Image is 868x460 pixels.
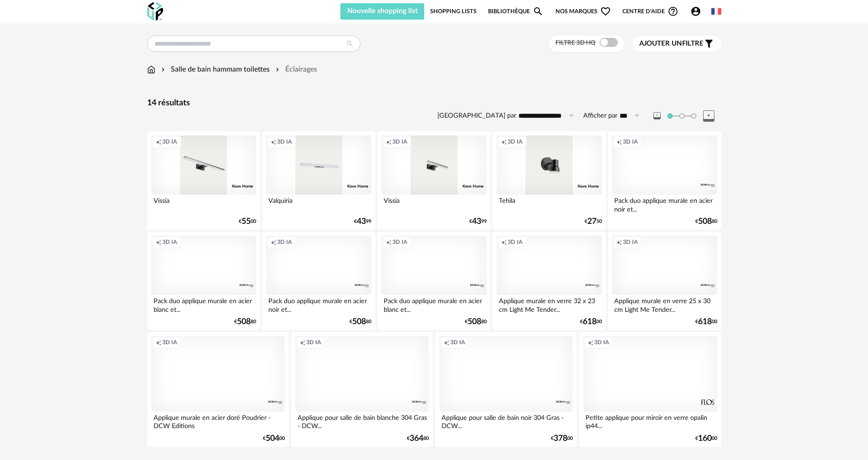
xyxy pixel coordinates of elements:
div: Petite applique pour miroir en verre opalin ip44... [583,412,717,430]
span: Ajouter un [639,40,682,47]
div: Applique murale en verre 25 x 30 cm Light Me Tender... [612,295,717,313]
button: Ajouter unfiltre Filter icon [632,36,721,52]
a: Creation icon 3D IA Applique pour salle de bain blanche 304 Gras - DCW... €36480 [291,332,433,446]
span: Creation icon [501,138,507,145]
span: 27 [587,218,596,225]
a: Shopping Lists [430,3,477,20]
span: Help Circle Outline icon [668,6,678,17]
span: 3D IA [392,238,407,246]
div: € 80 [349,319,371,325]
span: Creation icon [616,138,622,145]
a: Creation icon 3D IA Pack duo applique murale en acier blanc et... €50880 [377,232,490,330]
div: Valquiria [266,195,371,213]
span: filtre [639,39,704,48]
div: Tehila [497,195,601,213]
div: € 00 [695,319,717,325]
span: 618 [698,319,712,325]
span: 3D IA [162,238,177,246]
div: € 80 [465,319,487,325]
span: Nos marques [555,3,611,20]
span: 3D IA [594,339,609,346]
span: 378 [554,435,567,442]
div: € 99 [469,218,487,225]
div: € 00 [239,218,256,225]
span: Filter icon [704,38,714,49]
span: Creation icon [588,339,593,346]
div: € 80 [407,435,429,442]
div: Pack duo applique murale en acier noir et... [612,195,717,213]
span: 3D IA [450,339,465,346]
label: Afficher par [583,112,617,120]
span: 160 [698,435,712,442]
span: Creation icon [444,339,449,346]
span: Creation icon [501,238,507,246]
span: 3D IA [508,238,523,246]
a: Creation icon 3D IA Applique pour salle de bain noir 304 Gras - DCW... €37800 [435,332,577,446]
div: Salle de bain hammam toilettes [159,64,270,75]
div: € 00 [695,435,717,442]
span: 55 [241,218,251,225]
span: 3D IA [392,138,407,145]
div: Applique murale en verre 32 x 23 cm Light Me Tender... [497,295,601,313]
span: 3D IA [162,138,177,145]
div: € 00 [551,435,573,442]
span: Creation icon [271,138,276,145]
div: € 99 [354,218,371,225]
div: Applique pour salle de bain noir 304 Gras - DCW... [439,412,573,430]
div: 14 résultats [147,98,721,109]
span: 3D IA [623,238,638,246]
span: Creation icon [156,138,161,145]
span: Creation icon [156,238,161,246]
span: Heart Outline icon [600,6,611,17]
a: Creation icon 3D IA Applique murale en verre 25 x 30 cm Light Me Tender... €61800 [608,232,721,330]
span: 3D IA [277,238,292,246]
span: 508 [467,319,481,325]
div: Applique pour salle de bain blanche 304 Gras - DCW... [295,412,429,430]
a: Creation icon 3D IA Tehila €2750 [493,131,606,230]
a: Creation icon 3D IA Pack duo applique murale en acier blanc et... €50880 [147,232,260,330]
span: 508 [237,319,251,325]
a: Creation icon 3D IA Applique murale en verre 32 x 23 cm Light Me Tender... €61800 [493,232,606,330]
span: 3D IA [623,138,638,145]
span: Creation icon [386,238,391,246]
span: Creation icon [616,238,622,246]
span: 618 [583,319,596,325]
img: OXP [147,2,163,21]
div: Pack duo applique murale en acier blanc et... [381,295,486,313]
span: Creation icon [271,238,276,246]
span: 3D IA [277,138,292,145]
a: Creation icon 3D IA Petite applique pour miroir en verre opalin ip44... €16000 [579,332,721,446]
a: BibliothèqueMagnify icon [488,3,544,20]
a: Creation icon 3D IA Vissia €4399 [377,131,490,230]
span: 504 [266,435,279,442]
button: Nouvelle shopping list [340,3,425,20]
span: 43 [472,218,481,225]
div: € 80 [234,319,256,325]
span: Account Circle icon [690,6,705,17]
span: Nouvelle shopping list [347,7,418,15]
span: 3D IA [306,339,321,346]
a: Creation icon 3D IA Vissia €5500 [147,131,260,230]
span: Creation icon [300,339,305,346]
span: Filtre 3D HQ [555,40,596,46]
span: 508 [352,319,366,325]
div: Applique murale en acier doré Poudrier - DCW Editions [151,412,285,430]
span: 43 [357,218,366,225]
span: 3D IA [162,339,177,346]
span: Creation icon [386,138,391,145]
div: Vissia [381,195,486,213]
img: fr [711,6,721,16]
a: Creation icon 3D IA Pack duo applique murale en acier noir et... €50880 [262,232,375,330]
div: Pack duo applique murale en acier blanc et... [151,295,256,313]
div: € 50 [585,218,602,225]
div: Pack duo applique murale en acier noir et... [266,295,371,313]
label: [GEOGRAPHIC_DATA] par [437,112,516,120]
span: Centre d'aideHelp Circle Outline icon [622,6,678,17]
div: € 00 [580,319,602,325]
div: Vissia [151,195,256,213]
img: svg+xml;base64,PHN2ZyB3aWR0aD0iMTYiIGhlaWdodD0iMTYiIHZpZXdCb3g9IjAgMCAxNiAxNiIgZmlsbD0ibm9uZSIgeG... [159,64,167,75]
a: Creation icon 3D IA Applique murale en acier doré Poudrier - DCW Editions €50400 [147,332,289,446]
span: Magnify icon [533,6,544,17]
div: € 00 [263,435,285,442]
span: 364 [410,435,423,442]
